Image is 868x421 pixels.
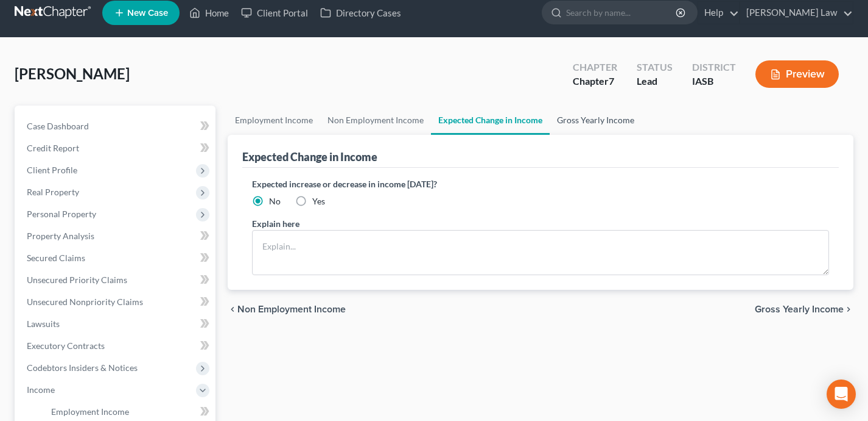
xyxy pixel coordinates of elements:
span: Income [27,384,55,395]
a: Employment Income [228,106,320,135]
i: chevron_left [228,304,237,314]
a: Secured Claims [17,247,215,269]
span: Yes [312,196,325,206]
a: Credit Report [17,137,215,159]
button: Preview [755,60,839,88]
a: Home [183,2,235,24]
a: Non Employment Income [320,106,431,135]
span: Non Employment Income [237,304,346,314]
a: Unsecured Nonpriority Claims [17,291,215,313]
div: Chapter [573,60,617,74]
a: [PERSON_NAME] Law [740,2,853,24]
span: Client Profile [27,165,77,175]
a: Directory Cases [314,2,407,24]
div: District [692,60,736,74]
span: Credit Report [27,143,79,153]
span: No [269,196,281,206]
span: Unsecured Priority Claims [27,275,127,285]
a: Unsecured Priority Claims [17,269,215,291]
span: [PERSON_NAME] [15,65,130,82]
div: Status [637,60,673,74]
i: chevron_right [844,304,853,314]
label: Explain here [252,217,299,230]
span: Gross Yearly Income [755,304,844,314]
span: Real Property [27,187,79,197]
span: Property Analysis [27,231,94,241]
a: Executory Contracts [17,335,215,357]
span: Codebtors Insiders & Notices [27,362,138,373]
span: 7 [609,75,614,87]
a: Expected Change in Income [431,106,550,135]
span: Unsecured Nonpriority Claims [27,297,143,307]
div: Chapter [573,74,617,88]
a: Help [698,2,739,24]
span: Case Dashboard [27,121,89,131]
div: Lead [637,74,673,88]
a: Client Portal [235,2,314,24]
button: Gross Yearly Income chevron_right [755,304,853,314]
a: Case Dashboard [17,115,215,137]
a: Lawsuits [17,313,215,335]
a: Gross Yearly Income [550,106,642,135]
div: IASB [692,74,736,88]
button: chevron_left Non Employment Income [228,304,346,314]
span: New Case [127,9,168,18]
div: Expected Change in Income [242,149,377,164]
span: Lawsuits [27,318,60,329]
a: Property Analysis [17,225,215,247]
label: Expected increase or decrease in income [DATE]? [252,178,830,190]
span: Employment Income [51,406,129,417]
div: Open Intercom Messenger [827,380,856,409]
span: Personal Property [27,209,96,219]
span: Executory Contracts [27,340,105,351]
input: Search by name... [566,1,677,24]
span: Secured Claims [27,253,85,263]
